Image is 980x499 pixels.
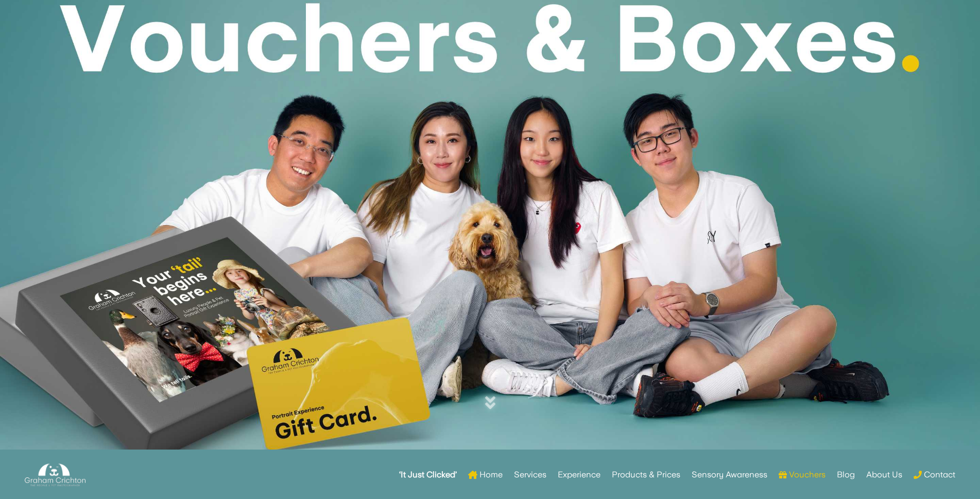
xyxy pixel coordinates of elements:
[25,461,85,489] img: Graham Crichton Photography Logo - Graham Crichton - Belfast Family & Pet Photography Studio
[779,455,826,495] a: Vouchers
[837,455,855,495] a: Blog
[558,455,600,495] a: Experience
[399,471,457,478] strong: ‘It Just Clicked’
[468,455,503,495] a: Home
[399,455,457,495] a: ‘It Just Clicked’
[914,455,955,495] a: Contact
[514,455,546,495] a: Services
[866,455,902,495] a: About Us
[692,455,767,495] a: Sensory Awareness
[612,455,680,495] a: Products & Prices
